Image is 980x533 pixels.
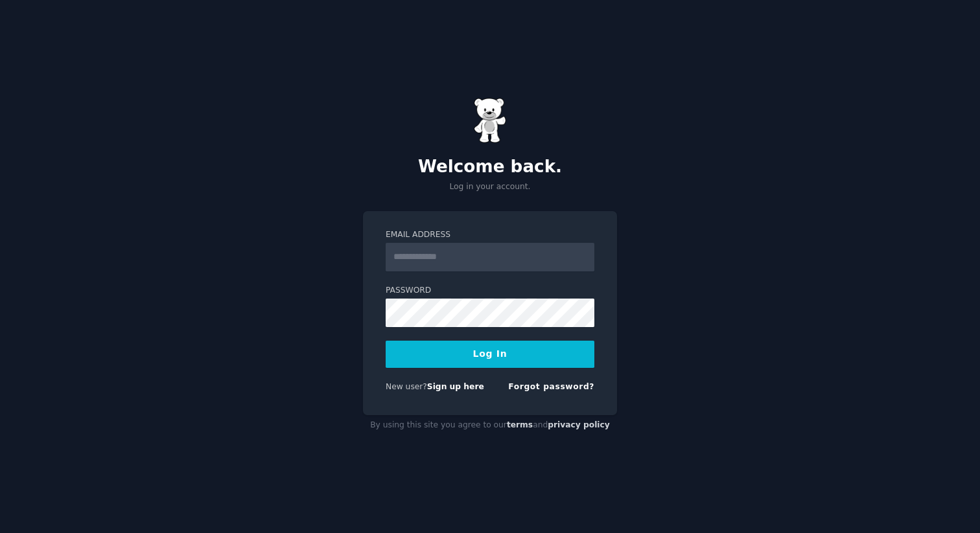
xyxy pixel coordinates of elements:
img: Gummy Bear [474,98,506,143]
span: New user? [386,382,427,391]
a: Sign up here [427,382,484,391]
a: Forgot password? [508,382,594,391]
h2: Welcome back. [363,157,617,177]
a: privacy policy [548,420,610,429]
button: Log In [386,341,594,368]
div: By using this site you agree to our and [363,415,617,436]
p: Log in your account. [363,181,617,193]
a: terms [507,420,533,429]
label: Email Address [386,229,594,241]
label: Password [386,285,594,297]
